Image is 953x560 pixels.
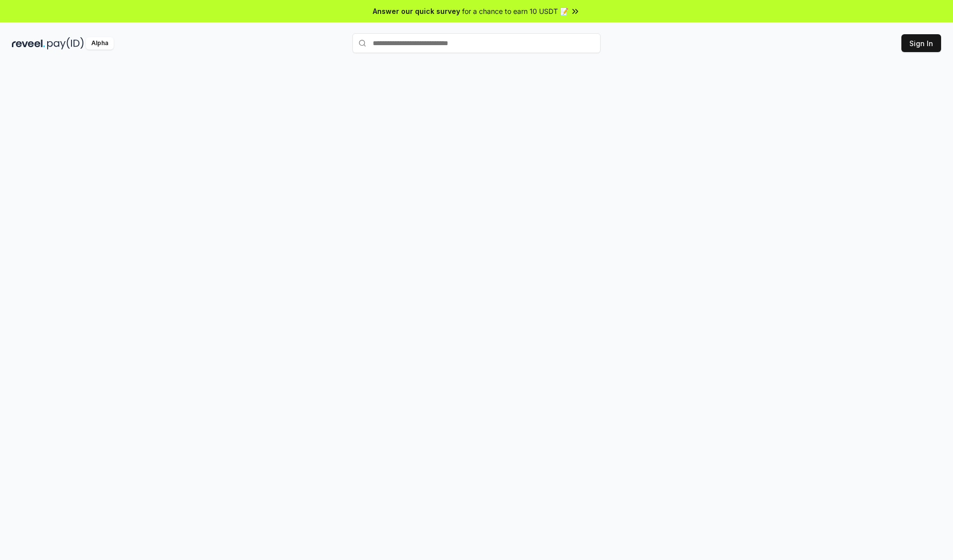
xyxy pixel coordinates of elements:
span: Answer our quick survey [373,6,460,16]
img: reveel_dark [12,37,45,50]
div: Alpha [86,37,114,50]
span: for a chance to earn 10 USDT 📝 [462,6,568,16]
button: Sign In [901,34,941,52]
img: pay_id [47,37,84,50]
